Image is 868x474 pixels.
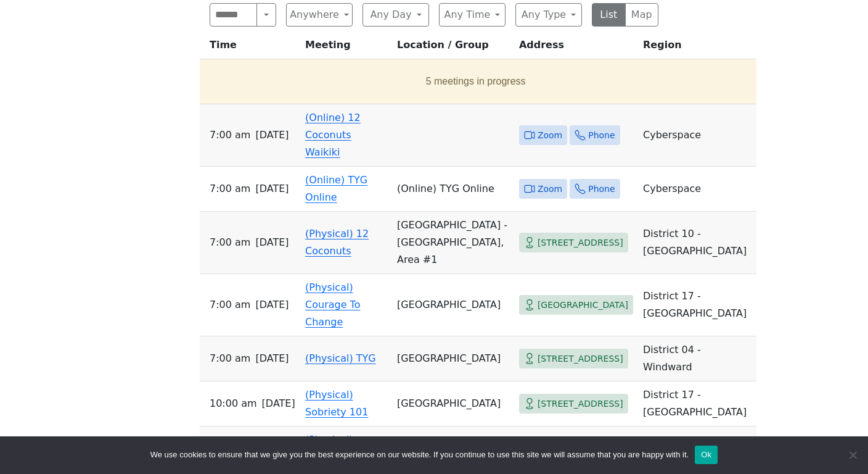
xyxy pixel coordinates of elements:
span: [DATE] [262,395,295,412]
th: Address [514,36,638,59]
span: 7:00 AM [210,296,250,314]
td: [GEOGRAPHIC_DATA] [392,274,514,336]
span: 7:00 AM [210,127,250,144]
span: Phone [588,181,615,197]
span: Phone [588,128,615,143]
span: We use cookies to ensure that we give you the best experience on our website. If you continue to ... [150,449,689,461]
span: [STREET_ADDRESS] [538,396,623,412]
span: Zoom [538,181,562,197]
td: District 17 - [GEOGRAPHIC_DATA] [638,274,756,336]
span: [DATE] [255,234,289,251]
span: 7:00 AM [210,180,250,197]
a: (Physical) Courage To Change [305,281,360,328]
span: Zoom [538,128,562,143]
td: Cyberspace [638,167,756,212]
th: Time [200,36,300,59]
span: 7:00 AM [210,350,250,367]
span: [DATE] [255,350,289,367]
span: 7:00 AM [210,234,250,251]
button: Search [256,3,276,27]
td: District 10 - [GEOGRAPHIC_DATA] [638,212,756,274]
td: (Online) TYG Online [392,167,514,212]
input: Search [210,3,257,27]
button: Any Type [515,3,582,27]
a: (Online) TYG Online [305,174,367,203]
span: [DATE] [255,127,289,144]
button: 5 meetings in progress [205,64,747,99]
td: Cyberspace [638,104,756,167]
button: Map [625,3,659,27]
button: List [592,3,626,27]
a: (Physical) 12 Coconuts [305,228,369,257]
td: [GEOGRAPHIC_DATA] [392,381,514,426]
a: (Physical) TYG [305,352,376,364]
span: [DATE] [255,180,289,197]
button: Ok [695,446,718,464]
span: [STREET_ADDRESS] [538,351,623,367]
a: (Online) 12 Coconuts Waikiki [305,112,361,158]
td: [GEOGRAPHIC_DATA] - [GEOGRAPHIC_DATA], Area #1 [392,212,514,274]
span: [STREET_ADDRESS] [538,235,623,251]
th: Meeting [300,36,392,59]
span: 10:00 AM [210,395,257,412]
th: Region [638,36,756,59]
span: No [846,449,859,461]
th: Location / Group [392,36,514,59]
button: Any Time [439,3,506,27]
td: [GEOGRAPHIC_DATA] [392,336,514,381]
a: (Physical) Sobriety 101 [305,389,368,418]
td: District 04 - Windward [638,336,756,381]
td: District 17 - [GEOGRAPHIC_DATA] [638,381,756,426]
button: Anywhere [286,3,353,27]
span: [DATE] [255,296,289,314]
button: Any Day [362,3,429,27]
span: [GEOGRAPHIC_DATA] [538,297,628,313]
